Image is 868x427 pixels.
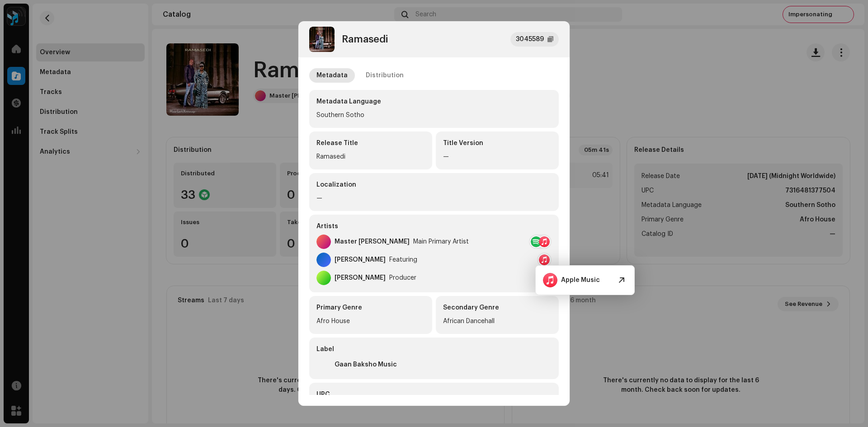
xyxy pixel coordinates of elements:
[413,238,469,245] div: Main Primary Artist
[316,193,552,204] div: —
[516,34,544,45] div: 3045589
[316,68,348,83] div: Metadata
[561,277,600,284] div: Apple Music
[316,303,425,312] div: Primary Genre
[316,139,425,148] div: Release Title
[316,97,552,106] div: Metadata Language
[316,390,552,399] div: UPC
[389,274,416,282] div: Producer
[309,27,335,52] img: 23a03c3a-a729-406e-8a3e-497878eaa014
[316,345,552,354] div: Label
[342,34,388,45] div: Ramasedi
[335,238,410,245] div: Master [PERSON_NAME]
[389,256,417,263] div: Featuring
[443,303,552,312] div: Secondary Genre
[316,316,425,327] div: Afro House
[316,151,425,162] div: Ramasedi
[443,139,552,148] div: Title Version
[316,180,552,189] div: Localization
[335,274,386,282] div: [PERSON_NAME]
[316,222,552,231] div: Artists
[316,357,331,372] img: e57cab0a-287f-44d9-aff5-7fe7f7ed2d8b
[443,151,552,162] div: —
[335,256,386,263] div: [PERSON_NAME]
[443,316,552,327] div: African Dancehall
[335,361,397,368] div: Gaan Baksho Music
[316,110,552,121] div: Southern Sotho
[366,68,404,83] div: Distribution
